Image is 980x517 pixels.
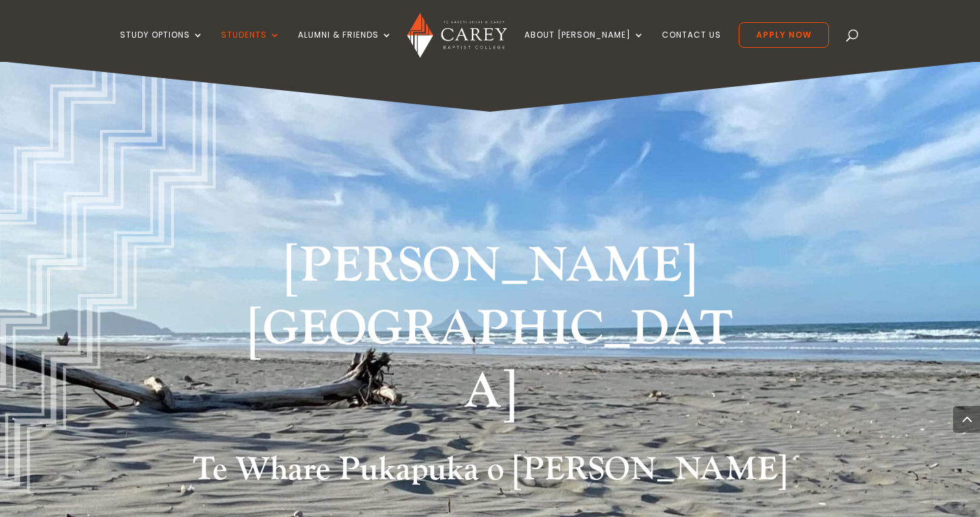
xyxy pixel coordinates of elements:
a: About [PERSON_NAME] [524,30,644,62]
a: Students [221,30,280,62]
h1: [PERSON_NAME][GEOGRAPHIC_DATA] [237,235,743,431]
a: Alumni & Friends [298,30,392,62]
a: Apply Now [739,22,829,48]
a: Contact Us [662,30,721,62]
img: Carey Baptist College [407,13,506,58]
h2: Te Whare Pukapuka o [PERSON_NAME] [126,450,854,496]
a: Study Options [120,30,204,62]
